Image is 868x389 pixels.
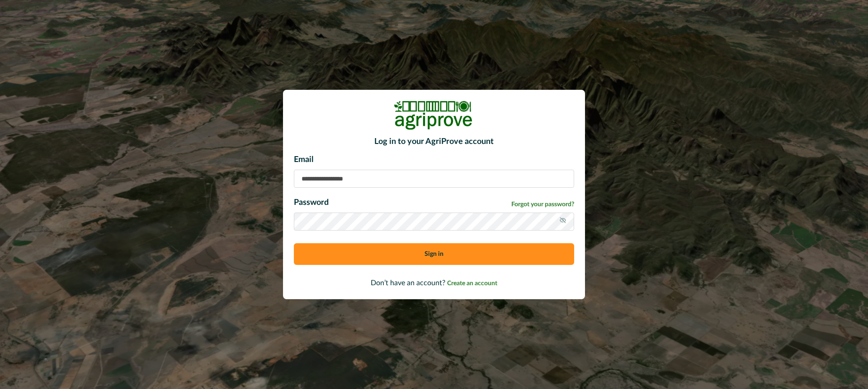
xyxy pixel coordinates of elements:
[294,243,574,265] button: Sign in
[393,101,475,130] img: Logo Image
[294,154,574,166] p: Email
[294,197,329,209] p: Password
[294,137,574,147] h2: Log in to your AgriProve account
[511,200,574,209] a: Forgot your password?
[447,280,497,287] span: Create an account
[294,278,574,288] p: Don’t have an account?
[447,279,497,287] a: Create an account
